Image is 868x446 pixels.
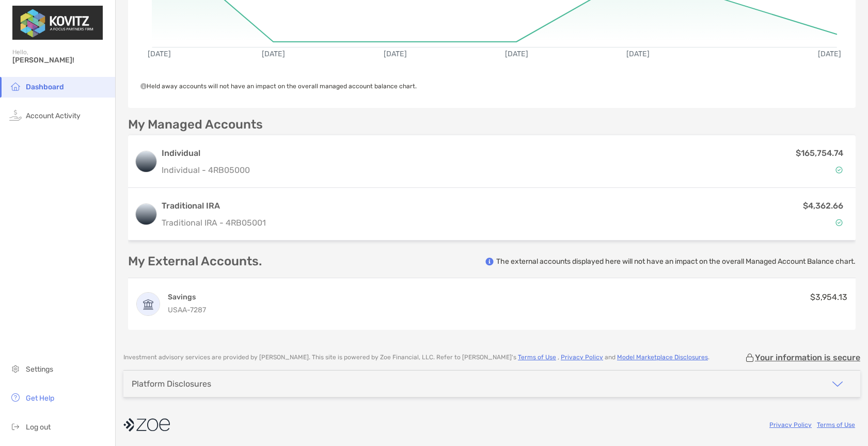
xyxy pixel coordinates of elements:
a: Model Marketplace Disclosures [617,354,708,361]
text: [DATE] [506,50,529,59]
a: Terms of Use [817,421,855,428]
img: Account Status icon [835,166,843,173]
img: Zoe Logo [12,4,103,41]
span: Settings [26,365,53,374]
p: My External Accounts. [128,255,262,268]
img: logo account [136,204,156,225]
a: Terms of Use [518,354,556,361]
img: household icon [9,80,22,92]
span: Log out [26,423,51,432]
p: The external accounts displayed here will not have an impact on the overall Managed Account Balan... [496,257,856,266]
div: Platform Disclosures [132,379,211,389]
p: $4,362.66 [803,199,843,212]
p: $165,754.74 [796,147,843,160]
p: Traditional IRA - 4RB05001 [162,216,266,229]
p: Your information is secure [755,353,860,362]
a: Privacy Policy [561,354,603,361]
img: Main Savings [137,293,160,315]
text: [DATE] [148,50,171,59]
h3: Traditional IRA [162,200,266,212]
p: My Managed Accounts [128,118,263,131]
img: get-help icon [9,391,22,404]
img: logout icon [9,420,22,433]
span: Dashboard [26,83,64,91]
img: activity icon [9,109,22,121]
span: Account Activity [26,111,81,120]
p: Investment advisory services are provided by [PERSON_NAME] . This site is powered by Zoe Financia... [123,354,709,361]
span: [PERSON_NAME]! [12,56,109,65]
img: icon arrow [831,378,844,390]
img: settings icon [9,362,22,375]
text: [DATE] [262,50,286,59]
p: Individual - 4RB05000 [162,164,250,177]
img: Account Status icon [835,219,843,226]
text: [DATE] [819,50,842,59]
h3: Individual [162,147,250,160]
img: company logo [123,413,170,436]
span: $3,954.13 [810,292,847,302]
text: [DATE] [384,50,407,59]
a: Privacy Policy [769,421,812,428]
span: USAA - [168,306,190,314]
h4: Savings [168,292,206,302]
img: logo account [136,151,156,172]
span: Held away accounts will not have an impact on the overall managed account balance chart. [140,83,417,90]
span: Get Help [26,394,54,403]
span: 7287 [190,306,206,314]
img: info [485,258,494,266]
text: [DATE] [627,50,651,59]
